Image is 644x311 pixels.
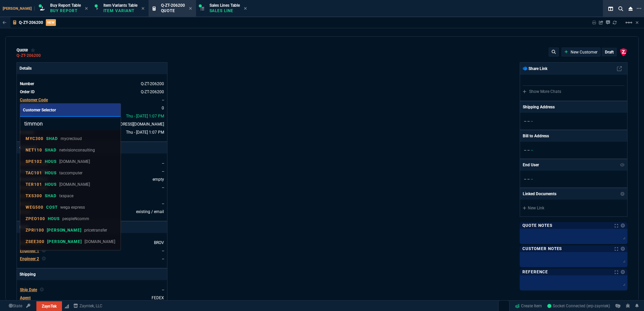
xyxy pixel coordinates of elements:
p: ZSEE300 [26,239,44,244]
span: Customer Selector [23,108,56,112]
p: HOUS [45,170,57,176]
p: netvisionconsulting [59,147,95,153]
p: ZPEO100 [26,216,45,221]
p: wega express [60,204,85,210]
p: [DOMAIN_NAME] [59,181,90,187]
p: HOUS [48,216,60,221]
p: NET110 [26,147,42,153]
p: COST [46,205,58,210]
p: WEG500 [26,205,43,210]
p: SPE102 [26,159,42,164]
p: peopleNcomm [62,216,89,222]
p: HOUS [45,159,57,164]
p: [DOMAIN_NAME] [59,159,90,165]
input: Search Customers... [20,117,121,130]
p: mycrecloud [61,136,82,142]
p: TAC101 [26,170,42,176]
p: SHAD [45,147,57,153]
p: taccomputer [59,170,83,176]
p: [PERSON_NAME] [47,239,82,244]
p: [DOMAIN_NAME] [85,239,115,245]
p: SHAD [45,193,57,199]
p: pricetransfer [84,227,107,233]
p: TXS300 [26,193,42,199]
p: txspace [59,193,73,199]
p: ZPRI100 [26,228,44,233]
p: SHAD [46,136,58,141]
p: MYC300 [26,136,43,141]
p: HOUS [45,182,57,187]
p: TER101 [26,182,42,187]
p: [PERSON_NAME] [47,228,82,233]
